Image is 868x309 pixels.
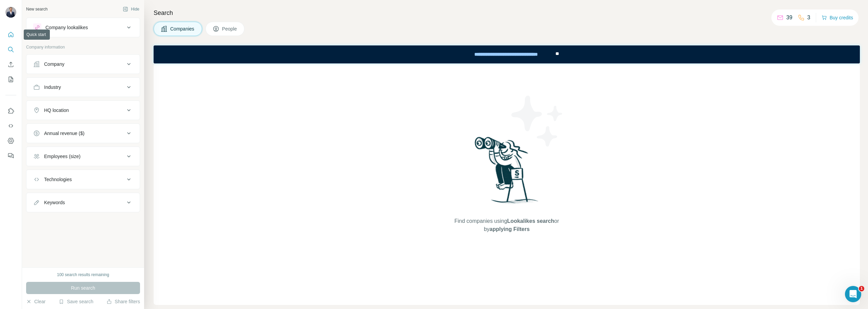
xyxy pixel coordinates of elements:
div: Company lookalikes [45,24,88,31]
button: My lists [5,73,16,85]
button: HQ location [26,102,140,118]
span: 1 [859,286,864,291]
p: 3 [807,14,810,22]
button: Dashboard [5,135,16,147]
iframe: Banner [154,45,860,63]
img: Surfe Illustration - Stars [507,91,568,152]
span: applying Filters [490,226,530,232]
button: Annual revenue ($) [26,125,140,141]
p: 39 [786,14,792,22]
button: Company [26,56,140,72]
button: Quick start [5,28,16,41]
button: Enrich CSV [5,58,16,71]
img: Avatar [5,7,16,18]
div: 100 search results remaining [57,272,109,278]
div: Industry [44,84,61,91]
button: Clear [26,298,45,305]
button: Industry [26,79,140,95]
button: Keywords [26,194,140,211]
img: Surfe Illustration - Woman searching with binoculars [472,135,542,211]
div: Technologies [44,176,72,183]
div: HQ location [44,107,69,114]
span: Lookalikes search [507,218,554,224]
button: Search [5,43,16,56]
button: Buy credits [822,13,853,22]
button: Use Surfe on LinkedIn [5,105,16,117]
span: Find companies using or by [452,217,561,233]
button: Employees (size) [26,148,140,165]
button: Feedback [5,150,16,162]
button: Hide [118,4,144,14]
p: Company information [26,44,140,50]
h4: Search [154,8,860,18]
div: Annual revenue ($) [44,130,84,137]
span: Companies [170,25,195,32]
div: Keywords [44,199,65,206]
button: Technologies [26,171,140,188]
button: Company lookalikes [26,19,140,36]
div: New search [26,6,47,12]
iframe: Intercom live chat [845,286,861,302]
button: Use Surfe API [5,120,16,132]
button: Share filters [106,298,140,305]
span: People [222,25,238,32]
button: Save search [59,298,93,305]
div: Employees (size) [44,153,80,160]
div: Company [44,61,64,67]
